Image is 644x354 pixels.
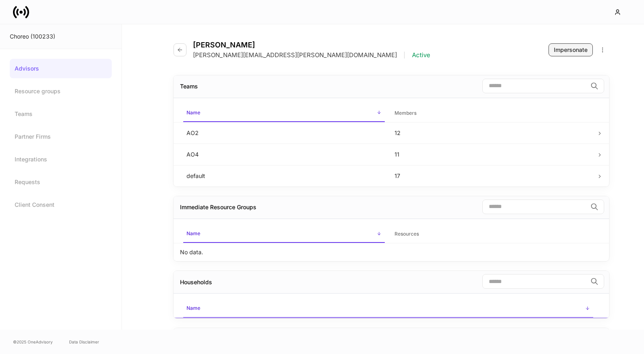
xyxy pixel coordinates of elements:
span: Members [391,105,593,122]
p: | [403,51,405,59]
p: [PERSON_NAME][EMAIL_ADDRESS][PERSON_NAME][DOMAIN_NAME] [193,51,397,59]
button: Impersonate [549,43,593,56]
span: © 2025 OneAdvisory [13,339,53,345]
span: Resources [391,226,593,242]
td: default [180,165,388,187]
a: Teams [10,104,112,124]
h6: Name [186,109,200,116]
p: Active [412,51,430,59]
h6: Name [186,304,200,312]
td: 12 [388,122,596,144]
a: Requests [10,172,112,192]
span: Name [183,225,385,243]
div: Teams [180,82,198,90]
h6: Members [395,109,416,117]
div: Impersonate [554,46,588,54]
td: 11 [388,144,596,165]
a: Client Consent [10,195,112,215]
td: 17 [388,165,596,187]
p: No data. [180,248,203,256]
a: Integrations [10,150,112,169]
td: AO4 [180,144,388,165]
div: Households [180,278,212,286]
div: Immediate Resource Groups [180,203,256,211]
span: Name [183,105,385,122]
h6: Name [186,230,200,237]
a: Resource groups [10,82,112,101]
td: AO2 [180,122,388,144]
a: Advisors [10,59,112,78]
div: Choreo (100233) [10,32,112,41]
a: Data Disclaimer [69,339,99,345]
span: Name [183,300,593,318]
a: Partner Firms [10,127,112,146]
h4: [PERSON_NAME] [193,41,430,49]
h6: Resources [395,230,419,238]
